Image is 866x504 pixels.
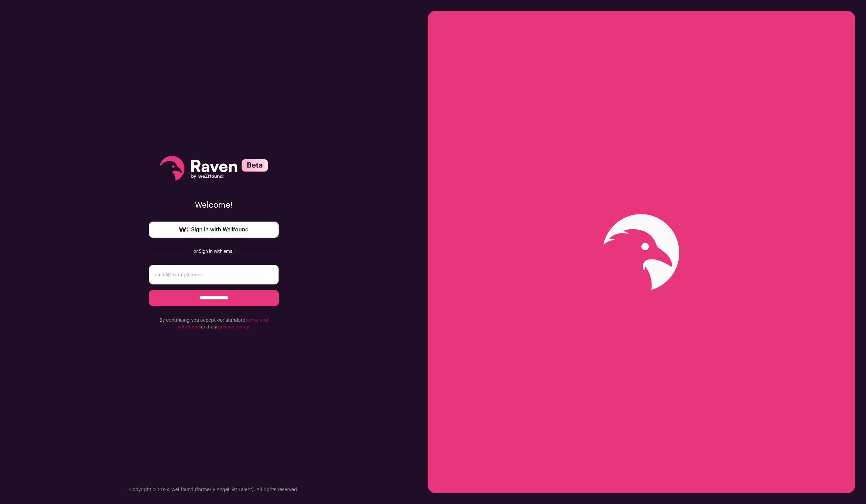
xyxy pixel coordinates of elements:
p: Welcome! [149,200,279,211]
span: Sign in with Wellfound [191,226,249,234]
input: email@example.com [149,265,279,284]
div: or Sign in with email [192,249,235,254]
p: Copyright © 2024 Wellfound (formerly AngelList Talent). All rights reserved. [129,486,298,493]
a: terms and conditions [178,318,268,329]
a: Sign in with Wellfound [149,222,279,238]
a: privacy policy [218,325,249,329]
img: wellfound-symbol-flush-black-fb3c872781a75f747ccb3a119075da62bfe97bd399995f84a933054e44a575c4.png [179,227,188,232]
p: By continuing you accept our standard and our . [149,317,279,330]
